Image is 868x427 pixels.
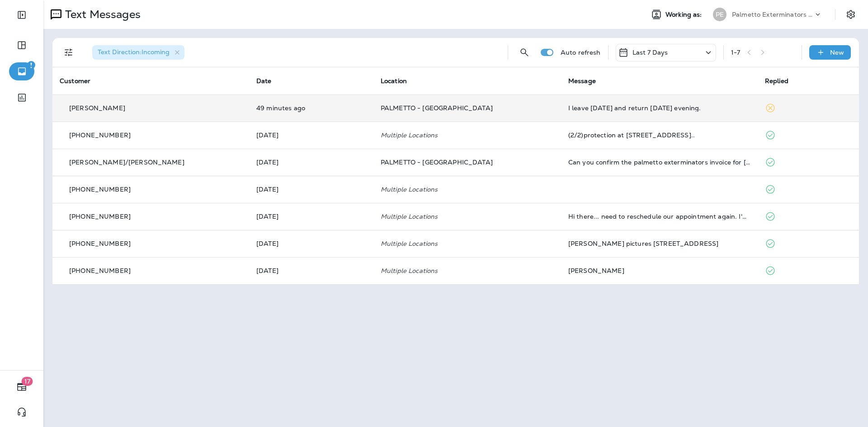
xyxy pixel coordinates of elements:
[69,159,184,166] p: [PERSON_NAME]/[PERSON_NAME]
[69,131,131,139] p: [PHONE_NUMBER]
[98,48,170,56] span: Text Direction : Incoming
[60,43,78,61] button: Filters
[256,267,366,274] p: Aug 27, 2025 04:56 PM
[568,240,750,247] div: Oates pictures 1334 Old Rosebud Trail Awendaw, SC 29429
[69,267,131,274] p: [PHONE_NUMBER]
[69,186,131,193] p: [PHONE_NUMBER]
[256,213,366,220] p: Sep 1, 2025 09:24 AM
[568,213,750,220] div: Hi there... need to reschedule our appointment again. I'm thinking October might be best for us
[69,240,131,247] p: [PHONE_NUMBER]
[632,49,668,56] p: Last 7 Days
[665,11,704,19] span: Working as:
[381,158,493,166] span: PALMETTO - [GEOGRAPHIC_DATA]
[830,49,844,56] p: New
[713,8,726,21] div: PE
[381,240,554,247] p: Multiple Locations
[256,131,366,139] p: Sep 2, 2025 01:16 PM
[92,45,184,60] div: Text Direction:Incoming
[69,213,131,220] p: [PHONE_NUMBER]
[69,104,125,112] p: [PERSON_NAME]
[568,159,750,166] div: Can you confirm the palmetto exterminators invoice for 146 River Green Pl was paid?
[381,186,554,193] p: Multiple Locations
[256,186,366,193] p: Sep 2, 2025 08:41 AM
[61,8,141,21] p: Text Messages
[568,104,750,112] div: I leave this Friday and return next Tuesday evening.
[568,267,750,274] div: Cheslock
[732,11,813,18] p: Palmetto Exterminators LLC
[9,6,34,24] button: Expand Sidebar
[60,77,90,85] span: Customer
[256,159,366,166] p: Sep 2, 2025 12:08 PM
[22,377,33,386] span: 17
[256,77,272,85] span: Date
[256,240,366,247] p: Aug 28, 2025 04:41 PM
[765,77,788,85] span: Replied
[256,104,366,112] p: Sep 3, 2025 03:09 PM
[381,267,554,274] p: Multiple Locations
[515,43,533,61] button: Search Messages
[843,6,859,23] button: Settings
[381,104,493,112] span: PALMETTO - [GEOGRAPHIC_DATA]
[9,378,34,396] button: 17
[381,213,554,220] p: Multiple Locations
[731,49,740,56] div: 1 - 7
[381,77,407,85] span: Location
[568,77,596,85] span: Message
[568,131,750,139] div: (2/2)protection at 8610 Windsor Hill blvd, North Charleston..
[381,131,554,139] p: Multiple Locations
[561,49,601,56] p: Auto refresh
